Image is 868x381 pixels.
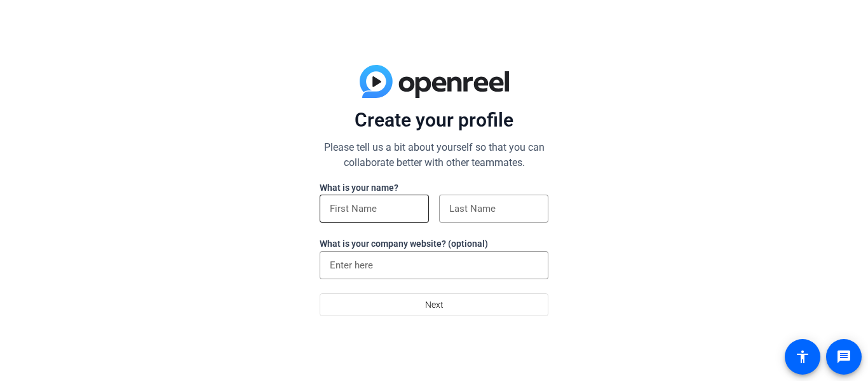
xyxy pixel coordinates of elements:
mat-icon: accessibility [795,349,810,364]
label: What is your name? [320,183,398,193]
input: Enter here [330,258,538,273]
button: Next [320,293,548,316]
label: What is your company website? (optional) [320,239,488,249]
p: Please tell us a bit about yourself so that you can collaborate better with other teammates. [320,140,548,170]
mat-icon: message [836,349,851,364]
span: Next [425,293,444,317]
input: First Name [330,201,419,216]
img: blue-gradient.svg [360,65,509,98]
p: Create your profile [320,108,548,132]
input: Last Name [449,201,538,216]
